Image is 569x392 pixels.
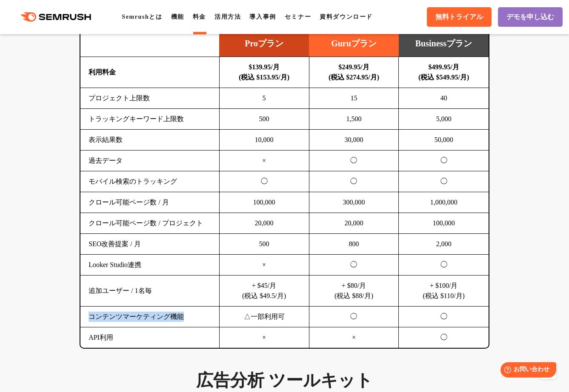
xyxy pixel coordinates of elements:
td: 500 [219,234,309,255]
td: SEO改善提案 / 月 [80,234,219,255]
td: 100,000 [399,213,489,234]
td: + $80/月 (税込 $88/月) [309,276,399,307]
a: 導入事例 [249,14,276,20]
td: + $100/月 (税込 $110/月) [399,276,489,307]
td: クロール可能ページ数 / プロジェクト [80,213,219,234]
td: + $45/月 (税込 $49.5/月) [219,276,309,307]
td: 20,000 [219,213,309,234]
td: Businessプラン [399,31,489,57]
td: Proプラン [219,31,309,57]
td: トラッキングキーワード上限数 [80,109,219,130]
td: モバイル検索のトラッキング [80,171,219,192]
td: 40 [399,88,489,109]
td: ◯ [309,171,399,192]
td: 追加ユーザー / 1名毎 [80,276,219,307]
td: 300,000 [309,192,399,213]
b: $249.95/月 (税込 $274.95/月) [329,63,379,81]
td: 15 [309,88,399,109]
td: 1,500 [309,109,399,130]
td: ◯ [399,255,489,276]
td: ◯ [399,307,489,327]
td: 10,000 [219,130,309,151]
td: × [219,151,309,171]
td: × [219,327,309,348]
td: 5,000 [399,109,489,130]
td: 2,000 [399,234,489,255]
td: 表示結果数 [80,130,219,151]
td: プロジェクト上限数 [80,88,219,109]
td: 1,000,000 [399,192,489,213]
td: Guruプラン [309,31,399,57]
td: 800 [309,234,399,255]
span: デモを申し込む [506,13,554,22]
td: ◯ [399,327,489,348]
td: ◯ [219,171,309,192]
td: 5 [219,88,309,109]
td: 50,000 [399,130,489,151]
td: 20,000 [309,213,399,234]
a: デモを申し込む [498,7,563,27]
td: ◯ [309,307,399,327]
h3: 広告分析 ツールキット [80,370,489,391]
td: ◯ [399,151,489,171]
td: △一部利用可 [219,307,309,327]
td: ◯ [309,255,399,276]
b: $499.95/月 (税込 $549.95/月) [418,63,469,81]
td: × [219,255,309,276]
td: 500 [219,109,309,130]
a: 料金 [193,14,206,20]
iframe: Help widget launcher [493,359,560,383]
b: 利用料金 [89,68,116,76]
td: コンテンツマーケティング機能 [80,307,219,327]
a: 機能 [171,14,184,20]
td: Looker Studio連携 [80,255,219,276]
td: API利用 [80,327,219,348]
td: ◯ [399,171,489,192]
td: 100,000 [219,192,309,213]
a: 無料トライアル [427,7,492,27]
a: 活用方法 [214,14,241,20]
a: 資料ダウンロード [320,14,373,20]
td: 過去データ [80,151,219,171]
td: × [309,327,399,348]
a: Semrushとは [122,14,162,20]
a: セミナー [285,14,311,20]
td: クロール可能ページ数 / 月 [80,192,219,213]
b: $139.95/月 (税込 $153.95/月) [239,63,289,81]
td: ◯ [309,151,399,171]
span: 無料トライアル [435,13,483,22]
td: 30,000 [309,130,399,151]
